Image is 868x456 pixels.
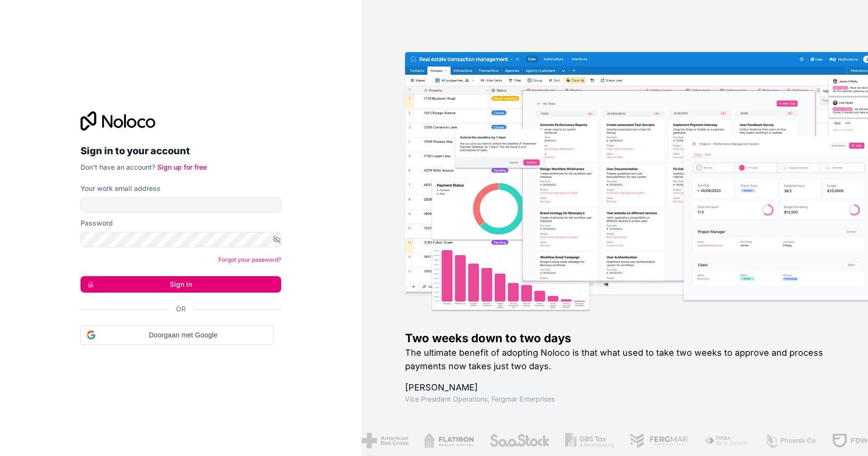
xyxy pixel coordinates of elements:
[423,433,474,448] img: /assets/flatiron-C8eUkumj.png
[629,433,688,448] img: /assets/fergmar-CudnrXN5.png
[405,381,837,394] h1: [PERSON_NAME]
[81,163,155,171] span: Don't have an account?
[764,433,816,448] img: /assets/phoenix-BREaitsQ.png
[176,304,186,314] span: Or
[81,276,281,293] button: Sign in
[488,433,549,448] img: /assets/saastock-C6Zbiodz.png
[218,256,281,263] a: Forgot your password?
[81,325,273,345] div: Doorgaan met Google
[703,433,748,448] img: /assets/fiera-fwj2N5v4.png
[405,394,837,404] h1: Vice President Operations , Fergmar Enterprises
[99,330,267,340] span: Doorgaan met Google
[405,346,837,373] h2: The ultimate benefit of adopting Noloco is that what used to take two weeks to approve and proces...
[81,218,113,228] label: Password
[81,232,281,247] input: Password
[157,163,207,171] a: Sign up for free
[405,331,837,346] h1: Two weeks down to two days
[361,433,408,448] img: /assets/american-red-cross-BAupjrZR.png
[81,142,281,160] h2: Sign in to your account
[81,197,281,213] input: Email address
[565,433,614,448] img: /assets/gbstax-C-GtDUiK.png
[81,184,161,193] label: Your work email address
